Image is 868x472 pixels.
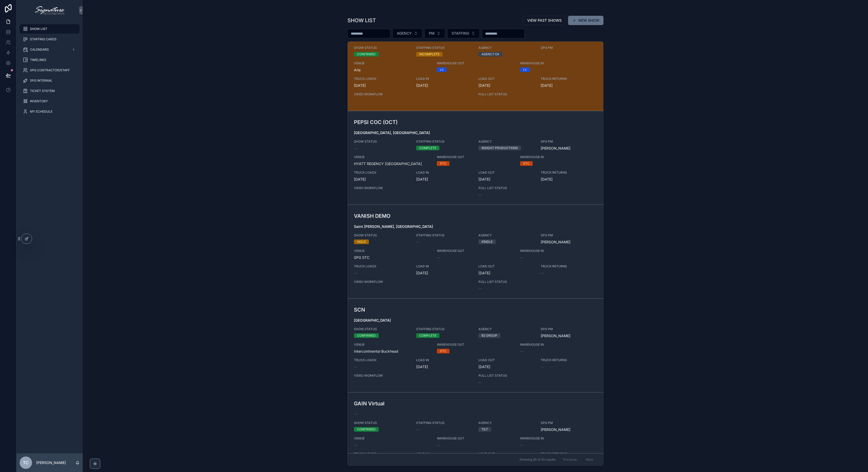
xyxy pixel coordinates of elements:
[478,452,534,456] span: LOAD OUT
[419,333,436,338] div: COMPLETE
[348,298,603,392] a: SCN[GEOGRAPHIC_DATA]SHOW STATUSCONFIRMEDSTAFFING STATUSCOMPLETEAGENCYB2 GROUPSPG PM[PERSON_NAME]V...
[541,239,570,245] a: [PERSON_NAME]
[30,58,46,62] span: TIMELINES
[357,52,376,57] div: CONFIRMED
[416,364,472,369] span: [DATE]
[30,89,55,93] span: TICKET SYSTEM
[520,155,576,159] span: WAREHOUSE IN
[437,343,514,347] span: WAREHOUSE OUT
[416,233,472,237] span: STAFFING STATUS
[541,140,597,144] span: SPG PM
[527,18,562,23] span: VIEW PAST SHOWS
[541,46,597,50] span: SPG PM
[354,436,431,440] span: VENUE
[20,35,80,44] a: STAFFING CARDS
[17,21,83,123] div: scrollable content
[348,205,603,298] a: VANISH DEMOSaint [PERSON_NAME], [GEOGRAPHIC_DATA]SHOW STATUSHOLDSTAFFING STATUS--AGENCYKINDLESPG ...
[354,161,431,166] span: HYATT REGENCY [GEOGRAPHIC_DATA]
[478,171,534,175] span: LOAD OUT
[440,349,446,353] div: STC
[354,186,472,190] span: VIDEO WORKFLOW
[354,452,410,456] span: TRUCK LOADS
[354,118,514,126] h3: PEPSI COC (OCT)
[354,364,357,369] span: --
[440,161,446,166] div: STC
[416,83,472,88] span: [DATE]
[541,233,597,237] span: SPG PM
[541,364,544,369] span: --
[520,255,523,260] span: --
[429,31,435,36] span: PM
[354,412,357,417] span: --
[478,264,534,268] span: LOAD OUT
[416,427,419,432] span: --
[478,327,534,331] span: AGENCY
[20,86,80,96] a: TICKET SYSTEM
[541,177,597,182] span: [DATE]
[416,77,472,81] span: LOAD IN
[520,249,576,253] span: WAREHOUSE IN
[482,239,493,244] div: KINDLE
[478,192,482,197] span: --
[437,61,514,65] span: WAREHOUSE OUT
[520,61,576,65] span: WAREHOUSE IN
[35,6,64,14] img: App logo
[354,130,430,135] strong: [GEOGRAPHIC_DATA], [GEOGRAPHIC_DATA]
[354,61,431,65] span: VENUE
[482,146,518,150] div: INSIGHT PRODUCTIONS
[357,427,376,432] div: CONFIRMED
[478,270,534,276] span: [DATE]
[354,233,410,237] span: SHOW STATUS
[541,452,597,456] span: TRUCK RETURNS
[20,24,80,34] a: SHOW LIST
[478,177,534,182] span: [DATE]
[541,264,597,268] span: TRUCK RETURNS
[520,436,576,440] span: WAREHOUSE IN
[357,333,376,338] div: CONFIRMED
[541,333,570,338] span: [PERSON_NAME]
[437,443,440,448] span: --
[437,249,514,253] span: WAREHOUSE OUT
[541,146,570,151] a: [PERSON_NAME]
[36,460,66,465] p: [PERSON_NAME]
[478,186,534,190] span: PULL LIST STATUS
[523,161,530,166] div: STC
[541,171,597,175] span: TRUCK RETURNS
[354,280,472,284] span: VIDEO WORKFLOW
[419,146,436,150] div: COMPLETE
[541,421,597,425] span: SPG PM
[416,452,472,456] span: LOAD IN
[478,280,534,284] span: PULL LIST STATUS
[520,349,523,354] span: --
[541,327,597,331] span: SPG PM
[354,249,431,253] span: VENUE
[478,46,534,50] span: AGENCY
[20,76,80,85] a: SPG INTERNAL
[348,17,603,111] a: SHOW STATUSCONFIRMEDSTAFFING STATUSINCOMPLETEAGENCYAGENCY EASPG PM--VENUEAriaWAREHOUSE OUTLVWAREH...
[437,255,440,260] span: --
[354,443,357,448] span: --
[354,140,410,144] span: SHOW STATUS
[354,318,391,322] strong: [GEOGRAPHIC_DATA]
[419,52,439,57] div: INCOMPLETE
[478,77,534,81] span: LOAD OUT
[20,45,80,54] a: CALENDARS
[354,177,410,182] span: [DATE]
[30,27,47,31] span: SHOW LIST
[478,233,534,237] span: AGENCY
[478,358,534,362] span: LOAD OUT
[354,224,433,229] strong: Saint [PERSON_NAME], [GEOGRAPHIC_DATA]
[478,286,482,291] span: --
[416,327,472,331] span: STAFFING STATUS
[30,79,52,83] span: SPG INTERNAL
[478,92,534,96] span: PULL LIST STATUS
[478,98,482,104] span: --
[357,239,366,244] div: HOLD
[478,374,534,378] span: PULL LIST STATUS
[416,270,472,276] span: [DATE]
[541,83,597,88] span: [DATE]
[541,270,544,276] span: --
[20,55,80,65] a: TIMELINES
